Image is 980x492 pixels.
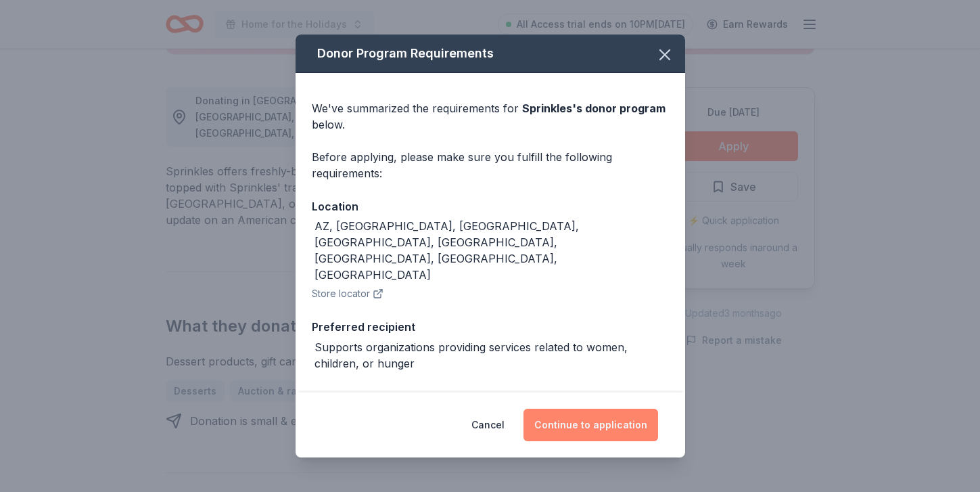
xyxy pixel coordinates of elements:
div: AZ, [GEOGRAPHIC_DATA], [GEOGRAPHIC_DATA], [GEOGRAPHIC_DATA], [GEOGRAPHIC_DATA], [GEOGRAPHIC_DATA]... [314,218,669,283]
div: Donor Program Requirements [296,35,685,73]
div: Legal [312,388,669,405]
div: Preferred recipient [312,318,669,336]
button: Continue to application [523,409,658,441]
button: Cancel [471,409,505,441]
button: Store locator [312,286,383,302]
span: Sprinkles 's donor program [522,102,666,115]
div: Supports organizations providing services related to women, children, or hunger [314,339,669,372]
div: Location [312,198,669,215]
div: We've summarized the requirements for below. [312,100,669,133]
div: Before applying, please make sure you fulfill the following requirements: [312,149,669,181]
